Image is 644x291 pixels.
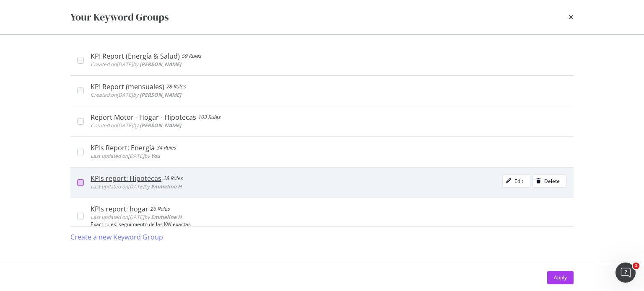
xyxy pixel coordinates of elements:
div: KPI Report (Energía & Salud) [91,52,180,60]
div: 103 Rules [198,113,221,121]
button: Create a new Keyword Group [70,227,163,247]
div: Delete [544,178,560,185]
div: times [569,10,574,24]
div: 26 Rules [150,205,170,213]
div: Your Keyword Groups [70,10,169,24]
div: Exact rules: seguimiento de las KW exactas [91,221,567,227]
b: [PERSON_NAME] [140,61,181,68]
span: Last updated on [DATE] by [91,183,182,190]
iframe: Intercom live chat [615,263,636,283]
div: Apply [554,274,567,281]
div: Edit [514,178,523,185]
span: Last updated on [DATE] by [91,152,160,160]
span: Created on [DATE] by [91,122,181,129]
b: [PERSON_NAME] [140,122,181,129]
b: Emmeline H [151,214,182,221]
div: KPIs report: Hipotecas [91,174,161,183]
span: Last updated on [DATE] by [91,214,182,221]
button: Delete [532,174,567,188]
b: You [151,152,160,160]
div: Create a new Keyword Group [70,232,163,242]
div: KPI Report (mensuales) [91,82,164,91]
b: Emmeline H [151,183,182,190]
div: 78 Rules [166,82,186,91]
div: KPIs Report: Energía [91,144,155,152]
div: 59 Rules [182,52,201,60]
div: 28 Rules [163,174,183,183]
span: Created on [DATE] by [91,91,181,98]
b: [PERSON_NAME] [140,91,181,98]
button: Edit [502,174,530,188]
div: KPIs report: hogar [91,205,148,213]
div: 34 Rules [156,144,176,152]
span: Created on [DATE] by [91,61,181,68]
span: 1 [633,263,639,269]
div: Report Motor - Hogar - Hipotecas [91,113,196,121]
button: Apply [547,271,574,284]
